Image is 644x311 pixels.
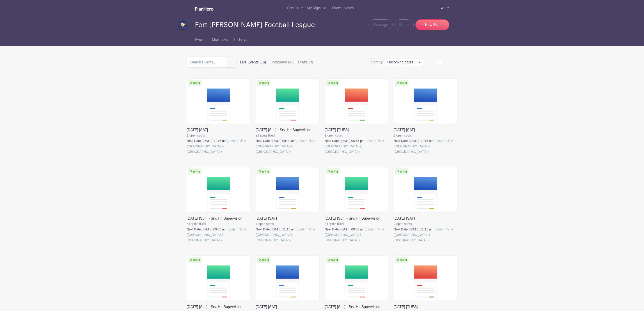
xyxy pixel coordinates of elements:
a: Share [394,19,414,30]
span: Events [195,38,206,42]
img: 2.png [438,5,445,12]
span: Share [399,22,409,28]
a: Members [212,32,228,46]
label: Live Events (16) [240,60,266,65]
span: Members [212,38,228,42]
a: Message [369,19,393,30]
input: Search Events... [187,57,227,68]
span: Event Invites [332,6,354,10]
a: Settings [233,32,248,46]
label: Drafts (0) [298,60,313,65]
div: order and view [435,61,457,64]
span: Groups [287,6,300,10]
a: + New Event [415,19,449,30]
label: Sort by [371,60,384,65]
img: 2.png [176,18,190,32]
label: Completed (43) [270,60,294,65]
div: filters [240,60,313,65]
span: My Signups [307,6,327,10]
img: logo_white-6c42ec7e38ccf1d336a20a19083b03d10ae64f83f12c07503d8b9e83406b4c7d.svg [195,7,213,11]
span: Settings [233,38,248,42]
span: Message [373,22,388,28]
span: Fort [PERSON_NAME] Football League [195,21,315,29]
a: Events [195,32,206,46]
